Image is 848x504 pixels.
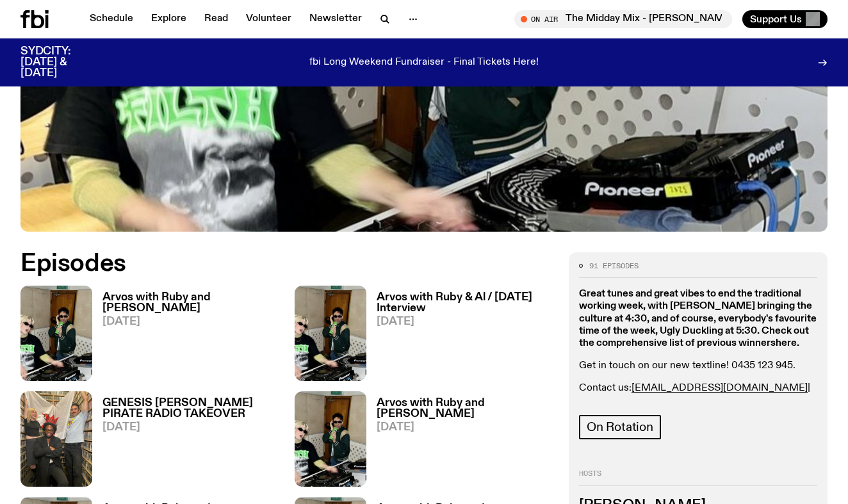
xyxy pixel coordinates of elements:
[579,415,661,439] a: On Rotation
[20,286,92,381] img: Ruby wears a Collarbones t shirt and pretends to play the DJ decks, Al sings into a pringles can....
[102,422,279,433] span: [DATE]
[776,338,797,348] a: here
[143,10,194,28] a: Explore
[366,292,553,381] a: Arvos with Ruby & Al / [DATE] Interview[DATE]
[295,286,366,381] img: Ruby wears a Collarbones t shirt and pretends to play the DJ decks, Al sings into a pringles can....
[377,292,553,314] h3: Arvos with Ruby & Al / [DATE] Interview
[295,391,366,487] img: Ruby wears a Collarbones t shirt and pretends to play the DJ decks, Al sings into a pringles can....
[377,422,553,433] span: [DATE]
[102,398,279,419] h3: GENESIS [PERSON_NAME] PIRATE RADIO TAKEOVER
[377,398,553,419] h3: Arvos with Ruby and [PERSON_NAME]
[579,470,817,485] h2: Hosts
[102,292,279,314] h3: Arvos with Ruby and [PERSON_NAME]
[366,398,553,487] a: Arvos with Ruby and [PERSON_NAME][DATE]
[750,13,802,25] span: Support Us
[309,57,539,69] p: fbi Long Weekend Fundraiser - Final Tickets Here!
[514,10,732,28] button: On AirThe Midday Mix - [PERSON_NAME] & [PERSON_NAME]
[92,292,279,381] a: Arvos with Ruby and [PERSON_NAME][DATE]
[742,10,828,28] button: Support Us
[632,383,808,393] a: [EMAIL_ADDRESS][DOMAIN_NAME]
[302,10,370,28] a: Newsletter
[20,46,102,79] h3: SYDCITY: [DATE] & [DATE]
[579,360,817,372] p: Get in touch on our new textline! 0435 123 945.
[579,289,817,348] strong: Great tunes and great vibes to end the traditional working week, with [PERSON_NAME] bringing the ...
[579,382,817,407] p: Contact us: |
[20,252,553,275] h2: Episodes
[102,316,279,327] span: [DATE]
[238,10,299,28] a: Volunteer
[82,10,141,28] a: Schedule
[197,10,236,28] a: Read
[589,263,639,270] span: 91 episodes
[587,420,653,434] span: On Rotation
[377,316,553,327] span: [DATE]
[797,338,799,348] strong: .
[92,398,279,487] a: GENESIS [PERSON_NAME] PIRATE RADIO TAKEOVER[DATE]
